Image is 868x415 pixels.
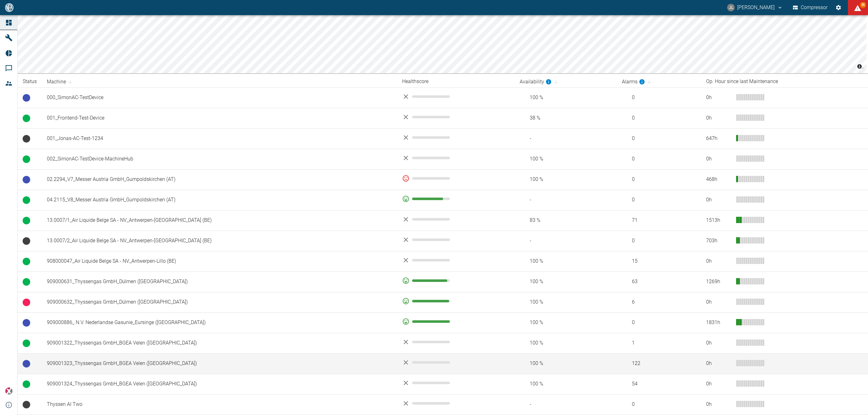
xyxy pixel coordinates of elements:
[520,155,612,163] span: 100 %
[701,76,868,87] th: Op. Hour since last Maintenance
[4,3,14,12] img: logo
[23,135,30,143] span: No Data
[23,258,30,265] span: Running
[402,297,510,305] div: 98 %
[622,401,696,408] span: 0
[833,2,844,13] button: Settings
[520,319,612,326] span: 100 %
[42,394,397,415] td: Thyssen AI Two
[42,251,397,272] td: 908000047_Air Liquide Belge SA - NV_Antwerpen-Lillo (BE)
[23,176,30,183] span: Ready to run
[520,237,612,244] span: -
[397,76,515,87] th: Healthscore
[520,115,612,122] span: 38 %
[520,78,552,86] div: calculated for the last 7 days
[622,258,696,265] span: 15
[402,338,510,346] div: No data
[402,134,510,141] div: No data
[23,380,30,388] span: Running
[520,278,612,285] span: 100 %
[520,258,612,265] span: 100 %
[706,278,731,285] div: 1269 h
[520,360,612,367] span: 100 %
[520,401,612,408] span: -
[42,128,397,149] td: 001_Jonas-AC-Test-1234
[402,175,510,182] div: 0 %
[706,155,731,163] div: 0 h
[402,93,510,100] div: No data
[402,154,510,162] div: No data
[706,237,731,244] div: 703 h
[23,94,30,102] span: Ready to run
[706,401,731,408] div: 0 h
[23,155,30,163] span: Running
[23,115,30,122] span: Running
[622,237,696,244] span: 0
[622,319,696,326] span: 0
[23,339,30,347] span: Running
[23,360,30,367] span: Ready to run
[706,94,731,101] div: 0 h
[706,135,731,142] div: 647 h
[520,94,612,101] span: 100 %
[706,196,731,204] div: 0 h
[23,196,30,204] span: Running
[622,78,645,86] div: calculated for the last 7 days
[42,108,397,128] td: 001_Frontend-Test-Device
[520,196,612,204] span: -
[42,292,397,312] td: 909000632_Thyssengas GmbH_Dülmen ([GEOGRAPHIC_DATA])
[42,312,397,333] td: 909000886_ N.V. Nederlandse Gasunie_Eursinge ([GEOGRAPHIC_DATA])
[622,155,696,163] span: 0
[520,176,612,183] span: 100 %
[23,278,30,286] span: Running
[622,217,696,224] span: 71
[42,87,397,108] td: 000_SimonAC-TestDevice
[42,210,397,231] td: 13.0007/1_Air Liquide Belge SA - NV_Antwerpen-[GEOGRAPHIC_DATA] (BE)
[42,169,397,190] td: 02.2294_V7_Messer Austria GmbH_Gumpoldskirchen (AT)
[520,135,612,142] span: -
[726,2,784,13] button: ai-cas@nea-x.net
[706,258,731,265] div: 0 h
[520,299,612,306] span: 100 %
[727,4,735,11] div: JL
[402,318,510,325] div: 100 %
[706,217,731,224] div: 1513 h
[520,380,612,388] span: 100 %
[622,94,696,101] span: 0
[622,380,696,388] span: 54
[706,115,731,122] div: 0 h
[622,115,696,122] span: 0
[860,2,866,8] span: 55
[520,217,612,224] span: 83 %
[23,401,30,408] span: No Data
[42,374,397,394] td: 909001324_Thyssengas GmbH_BGEA Velen ([GEOGRAPHIC_DATA])
[706,339,731,347] div: 0 h
[622,176,696,183] span: 0
[402,359,510,366] div: No data
[706,380,731,388] div: 0 h
[622,135,696,142] span: 0
[622,339,696,347] span: 1
[42,231,397,251] td: 13.0007/2_Air Liquide Belge SA - NV_Antwerpen-[GEOGRAPHIC_DATA] (BE)
[402,400,510,407] div: No data
[622,278,696,285] span: 63
[622,360,696,367] span: 122
[622,196,696,204] span: 0
[23,319,30,327] span: Ready to run
[706,360,731,367] div: 0 h
[520,339,612,347] span: 100 %
[402,256,510,264] div: No data
[706,319,731,326] div: 1831 h
[42,333,397,353] td: 909001322_Thyssengas GmbH_BGEA Velen ([GEOGRAPHIC_DATA])
[42,272,397,292] td: 909000631_Thyssengas GmbH_Dülmen ([GEOGRAPHIC_DATA])
[402,379,510,387] div: No data
[402,277,510,284] div: 93 %
[706,299,731,306] div: 0 h
[402,113,510,121] div: No data
[706,176,731,183] div: 468 h
[23,299,30,306] span: Unplanned Downtime
[42,149,397,169] td: 002_SimonAC-TestDevice-MachineHub
[23,237,30,245] span: No Data
[42,190,397,210] td: 04.2115_V8_Messer Austria GmbH_Gumpoldskirchen (AT)
[42,353,397,374] td: 909001323_Thyssengas GmbH_BGEA Velen ([GEOGRAPHIC_DATA])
